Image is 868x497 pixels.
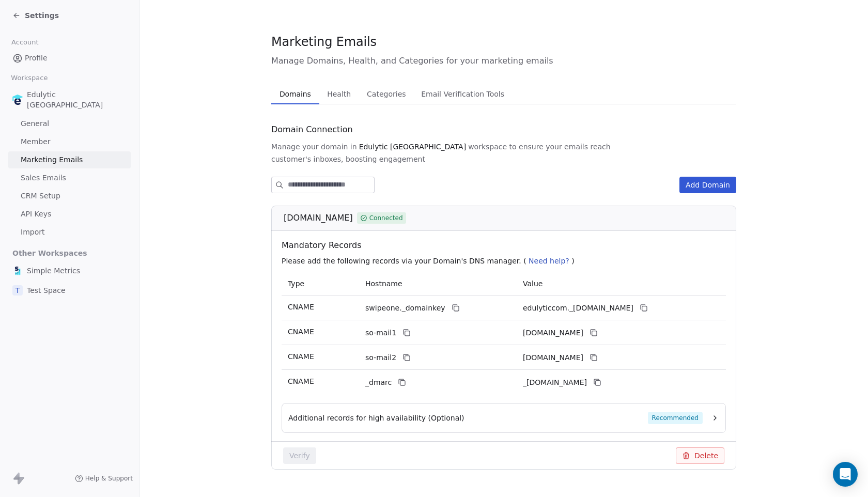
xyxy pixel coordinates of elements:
span: Marketing Emails [271,34,377,50]
span: _dmarc [365,377,392,388]
span: CNAME [288,377,314,385]
span: Hostname [365,279,402,288]
span: Test Space [27,285,66,296]
a: Settings [12,10,59,21]
span: workspace to ensure your emails reach [468,142,611,152]
span: customer's inboxes, boosting engagement [271,154,425,164]
span: T [12,285,23,296]
span: Workspace [7,70,52,86]
span: Value [523,279,542,288]
span: Domains [275,87,315,101]
span: _dmarc.swipeone.email [523,377,587,388]
span: Connected [369,213,403,223]
span: General [21,118,49,129]
span: Member [21,136,51,147]
button: Additional records for high availability (Optional)Recommended [288,412,719,424]
span: Mandatory Records [282,239,730,252]
span: Manage your domain in [271,142,357,152]
a: Profile [8,50,131,67]
a: Marketing Emails [8,151,131,168]
span: Sales Emails [21,173,66,183]
a: Help & Support [75,474,133,483]
span: Settings [25,10,59,21]
button: Add Domain [679,177,736,193]
span: so-mail2 [365,352,396,363]
button: Verify [283,447,316,464]
a: General [8,115,131,132]
span: API Keys [21,209,51,220]
span: Profile [25,53,48,64]
span: edulyticcom._domainkey.swipeone.email [523,303,633,314]
span: Other Workspaces [8,245,91,261]
p: Please add the following records via your Domain's DNS manager. ( ) [282,256,730,266]
img: edulytic-mark-retina.png [12,95,23,105]
span: Recommended [648,412,703,424]
span: edulyticcom1.swipeone.email [523,328,583,338]
span: Simple Metrics [27,266,80,276]
span: Edulytic [GEOGRAPHIC_DATA] [359,142,466,152]
img: sm-oviond-logo.png [12,266,23,276]
span: Help & Support [85,474,133,483]
a: Sales Emails [8,169,131,187]
span: edulyticcom2.swipeone.email [523,352,583,363]
span: Domain Connection [271,123,353,136]
span: Additional records for high availability (Optional) [288,413,464,423]
div: Open Intercom Messenger [833,462,858,487]
a: CRM Setup [8,188,131,205]
span: [DOMAIN_NAME] [284,212,353,224]
span: so-mail1 [365,328,396,338]
span: CNAME [288,328,314,336]
span: Marketing Emails [21,154,83,165]
p: Type [288,278,353,289]
span: Edulytic [GEOGRAPHIC_DATA] [27,89,127,110]
span: Email Verification Tools [417,87,508,101]
span: Categories [363,87,410,101]
span: CNAME [288,352,314,361]
span: Import [21,227,44,238]
a: API Keys [8,206,131,223]
button: Delete [676,447,724,464]
span: CNAME [288,303,314,311]
span: Manage Domains, Health, and Categories for your marketing emails [271,55,736,67]
span: swipeone._domainkey [365,303,445,314]
span: Need help? [529,257,569,265]
span: Health [323,87,355,101]
a: Import [8,224,131,241]
a: Member [8,133,131,150]
span: CRM Setup [21,191,60,201]
span: Account [7,35,43,50]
